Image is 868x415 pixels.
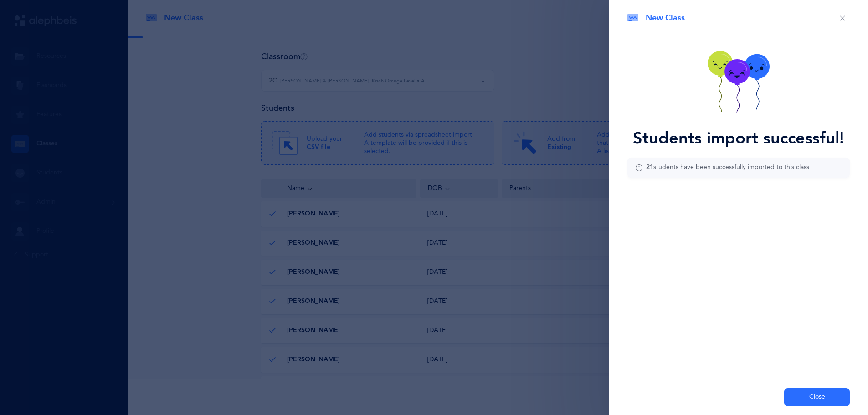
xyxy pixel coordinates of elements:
button: Close [784,388,850,406]
b: 21 [646,164,653,171]
div: Students import successful! [627,130,850,147]
iframe: Drift Widget Chat Controller [822,369,857,404]
div: students have been successfully imported to this class [646,163,809,172]
span: New Class [646,12,685,24]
